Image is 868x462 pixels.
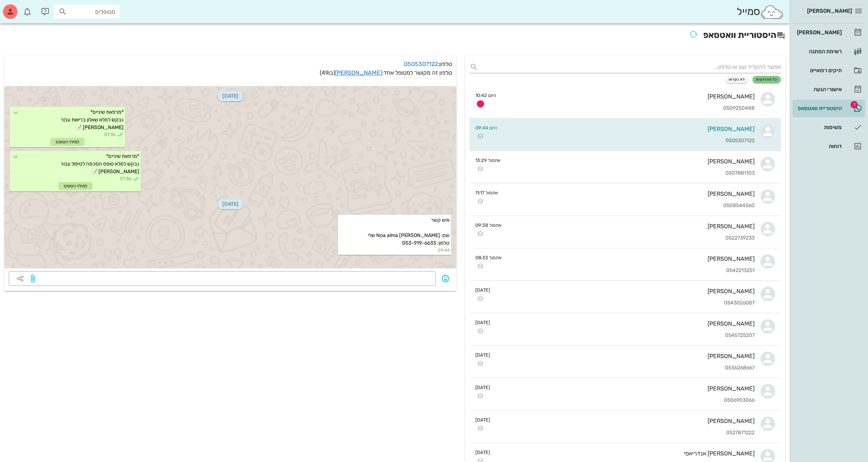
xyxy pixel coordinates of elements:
[507,223,755,230] div: [PERSON_NAME]
[793,137,865,155] a: דוחות
[475,287,490,294] small: [DATE]
[496,300,755,306] div: 0543026087
[22,6,26,10] span: תג
[793,24,865,41] a: [PERSON_NAME]
[807,8,852,14] span: [PERSON_NAME]
[729,77,745,82] span: לא נקראו
[507,255,755,262] div: [PERSON_NAME]
[507,268,755,274] div: 0542213251
[120,175,131,182] span: 07:36
[496,397,755,404] div: 0506903066
[475,124,497,131] small: היום 09:44
[507,235,755,241] div: 0522739233
[481,61,781,73] input: אפשר להקליד שם או טלפון...
[475,319,490,326] small: [DATE]
[9,60,452,69] p: טלפון:
[795,67,842,73] div: תיקים רפואיים
[737,4,784,20] div: סמייל
[58,182,93,190] div: למילוי הטופס
[496,333,755,339] div: 0545725207
[795,30,842,35] div: [PERSON_NAME]
[50,138,85,146] div: למילוי הטופס
[475,92,496,99] small: היום 10:42
[793,100,865,117] a: תגהיסטוריית וואטסאפ
[504,190,755,197] div: [PERSON_NAME]
[104,131,116,138] span: 07:36
[218,199,243,209] span: [DATE]
[795,48,842,54] div: רשימת המתנה
[475,449,490,456] small: [DATE]
[218,91,243,101] span: [DATE]
[496,385,755,392] div: [PERSON_NAME]
[475,352,490,358] small: [DATE]
[59,109,124,131] span: *מרפאת שיניים* נבקש למלא שאלון בריאות עבור [PERSON_NAME] 📝
[496,418,755,424] div: [PERSON_NAME]
[504,203,755,209] div: 0508544560
[496,450,755,457] div: [PERSON_NAME] אנדריאסי
[9,69,452,77] p: טלפון זה מקושר למטופל אחד:
[795,143,842,149] div: דוחות
[475,416,490,423] small: [DATE]
[339,247,449,253] small: 09:44
[496,353,755,360] div: [PERSON_NAME]
[502,93,755,100] div: [PERSON_NAME]
[795,124,842,130] div: משימות
[793,119,865,136] a: משימות
[503,125,755,132] div: [PERSON_NAME]
[475,384,490,391] small: [DATE]
[475,254,502,261] small: אתמול 08:33
[795,86,842,92] div: אישורי הגעה
[793,43,865,60] a: רשימת המתנה
[725,76,748,83] button: לא נקראו
[475,189,498,196] small: אתמול 11:17
[752,76,781,83] button: כל ההודעות
[496,430,755,436] div: 0527871222
[496,288,755,295] div: [PERSON_NAME]
[506,158,755,165] div: [PERSON_NAME]
[59,153,139,175] span: *מרפאת שיניים* נבקש למלא טופס הסכמה לטיפול עבור [PERSON_NAME] 📝
[793,81,865,98] a: אישורי הגעה
[795,105,842,111] div: היסטוריית וואטסאפ
[496,365,755,371] div: 0536268667
[496,320,755,327] div: [PERSON_NAME]
[503,138,755,144] div: 0505307122
[404,61,438,67] a: 0505307122
[475,157,501,164] small: אתמול 13:29
[760,5,784,19] img: SmileCloud logo
[756,77,778,82] span: כל ההודעות
[793,62,865,79] a: תיקים רפואיים
[475,222,502,229] small: אתמול 09:38
[502,105,755,112] div: 0509250488
[335,69,382,76] a: [PERSON_NAME]
[320,69,335,76] span: (בן )
[322,69,328,76] span: 49
[4,28,785,44] h2: היסטוריית וואטסאפ
[506,170,755,176] div: 0507881103
[851,101,858,108] span: תג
